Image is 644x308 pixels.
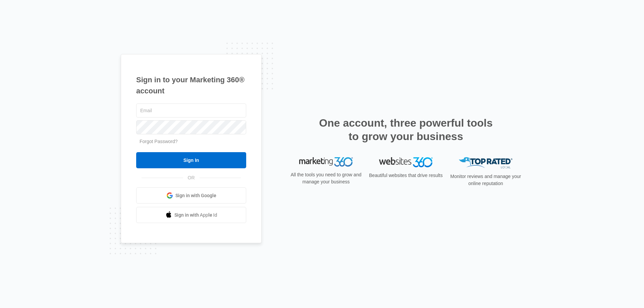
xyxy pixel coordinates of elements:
[379,157,433,167] img: Websites 360
[136,103,246,118] input: Email
[299,157,353,167] img: Marketing 360
[136,74,246,96] h1: Sign in to your Marketing 360® account
[459,157,513,168] img: Top Rated Local
[140,139,178,144] a: Forgot Password?
[174,212,217,219] span: Sign in with Apple Id
[288,171,364,185] p: All the tools you need to grow and manage your business
[175,192,216,199] span: Sign in with Google
[368,172,443,179] p: Beautiful websites that drive results
[183,174,200,181] span: OR
[136,207,246,223] a: Sign in with Apple Id
[448,173,523,187] p: Monitor reviews and manage your online reputation
[317,116,495,143] h2: One account, three powerful tools to grow your business
[136,187,246,204] a: Sign in with Google
[136,152,246,168] input: Sign In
